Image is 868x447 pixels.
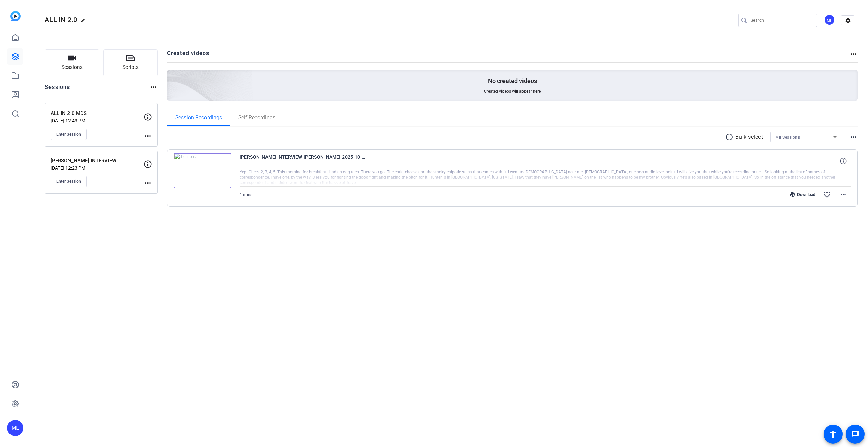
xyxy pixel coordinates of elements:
[51,110,144,117] p: ALL IN 2.0 MDS
[61,63,83,71] span: Sessions
[725,133,735,141] mat-icon: radio_button_unchecked
[238,115,275,120] span: Self Recordings
[174,153,231,188] img: thumb-nail
[839,191,847,199] mat-icon: more_horiz
[51,165,144,171] p: [DATE] 12:23 PM
[45,49,99,76] button: Sessions
[91,2,253,150] img: Creted videos background
[484,89,541,94] span: Created videos will appear here
[51,129,87,140] button: Enter Session
[829,430,837,438] mat-icon: accessibility
[122,63,139,71] span: Scripts
[735,133,763,141] p: Bulk select
[488,77,537,85] p: No created videos
[824,14,835,25] div: ML
[823,191,831,199] mat-icon: favorite_border
[841,16,855,26] mat-icon: settings
[7,420,23,436] div: ML
[51,157,144,165] p: [PERSON_NAME] INTERVIEW
[51,176,87,187] button: Enter Session
[56,132,81,137] span: Enter Session
[56,179,81,184] span: Enter Session
[240,192,252,197] span: 1 mins
[240,153,365,169] span: [PERSON_NAME] INTERVIEW-[PERSON_NAME]-2025-10-08-13-03-40-097-0
[850,50,858,58] mat-icon: more_horiz
[103,49,158,76] button: Scripts
[824,14,836,26] ngx-avatar: Minh Le
[751,16,812,24] input: Search
[45,83,70,96] h2: Sessions
[144,179,152,187] mat-icon: more_horiz
[144,132,152,140] mat-icon: more_horiz
[45,16,77,24] span: ALL IN 2.0
[81,18,89,26] mat-icon: edit
[150,83,158,91] mat-icon: more_horiz
[175,115,222,120] span: Session Recordings
[850,133,858,141] mat-icon: more_horiz
[167,49,850,62] h2: Created videos
[787,192,819,197] div: Download
[776,135,800,140] span: All Sessions
[851,430,859,438] mat-icon: message
[10,11,21,21] img: blue-gradient.svg
[51,118,144,123] p: [DATE] 12:43 PM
